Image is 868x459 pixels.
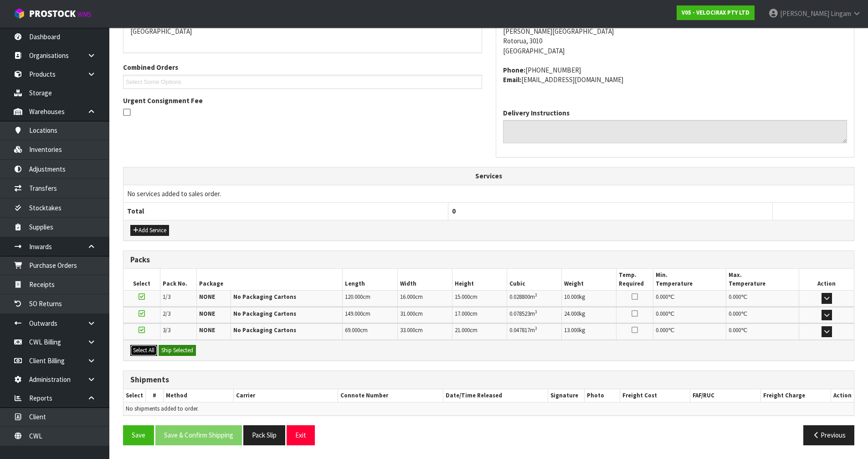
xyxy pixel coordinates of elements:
[507,291,562,307] td: m
[233,310,296,318] strong: No Packaging Cartons
[163,389,233,402] th: Method
[123,96,203,105] label: Urgent Consignment Fee
[653,291,726,307] td: ℃
[677,5,755,20] a: V05 - VELOCIRAX PTY LTD
[345,293,363,301] span: 120.000
[509,310,530,318] span: 0.078523
[130,376,847,384] h3: Shipments
[656,293,668,301] span: 0.000
[123,185,854,202] td: No services added to sales order.
[729,326,741,334] span: 0.000
[77,10,92,19] small: WMS
[831,9,851,18] span: Lingam
[397,269,452,290] th: Width
[345,310,363,318] span: 149.000
[397,291,452,307] td: cm
[509,326,530,334] span: 0.047817
[452,323,507,339] td: cm
[199,310,215,318] strong: NONE
[507,269,562,290] th: Cubic
[562,291,616,307] td: kg
[287,425,315,445] button: Exit
[656,310,668,318] span: 0.000
[780,9,829,18] span: [PERSON_NAME]
[729,310,741,318] span: 0.000
[455,293,470,301] span: 15.000
[163,293,170,301] span: 1/3
[397,323,452,339] td: cm
[535,309,537,315] sup: 3
[653,323,726,339] td: ℃
[233,293,296,301] strong: No Packaging Cartons
[509,293,530,301] span: 0.028800
[14,8,25,19] img: cube-alt.png
[562,323,616,339] td: kg
[535,292,537,298] sup: 3
[345,326,360,334] span: 69.000
[400,293,415,301] span: 16.000
[199,326,215,334] strong: NONE
[726,307,799,323] td: ℃
[616,269,653,290] th: Temp. Required
[123,269,160,290] th: Select
[123,63,178,72] label: Combined Orders
[123,167,854,185] th: Services
[343,323,397,339] td: cm
[159,345,196,356] button: Ship Selected
[585,389,620,402] th: Photo
[682,9,750,16] strong: V05 - VELOCIRAX PTY LTD
[243,425,285,445] button: Pack Slip
[452,307,507,323] td: cm
[503,75,521,84] strong: email
[400,326,415,334] span: 33.000
[562,269,616,290] th: Weight
[233,326,296,334] strong: No Packaging Cartons
[400,310,415,318] span: 31.000
[503,66,525,74] strong: phone
[503,108,570,118] label: Delivery Instructions
[455,326,470,334] span: 21.000
[452,291,507,307] td: cm
[729,293,741,301] span: 0.000
[29,8,76,20] span: ProStock
[123,389,146,402] th: Select
[130,345,157,356] button: Select All
[653,269,726,290] th: Min. Temperature
[653,307,726,323] td: ℃
[564,293,579,301] span: 10.000
[343,291,397,307] td: cm
[564,326,579,334] span: 13.000
[726,269,799,290] th: Max. Temperature
[799,269,854,290] th: Action
[443,389,548,402] th: Date/Time Released
[548,389,585,402] th: Signature
[160,269,196,290] th: Pack No.
[452,269,507,290] th: Height
[760,389,831,402] th: Freight Charge
[726,291,799,307] td: ℃
[123,203,448,220] th: Total
[343,307,397,323] td: cm
[535,325,537,331] sup: 3
[656,326,668,334] span: 0.000
[803,425,854,445] button: Previous
[620,389,690,402] th: Freight Cost
[199,293,215,301] strong: NONE
[343,269,397,290] th: Length
[163,326,170,334] span: 3/3
[831,389,854,402] th: Action
[123,425,154,445] button: Save
[507,323,562,339] td: m
[452,207,456,215] span: 0
[690,389,760,402] th: FAF/RUC
[338,389,443,402] th: Connote Number
[564,310,579,318] span: 24.000
[397,307,452,323] td: cm
[196,269,343,290] th: Package
[507,307,562,323] td: m
[123,402,854,415] td: No shipments added to order.
[163,310,170,318] span: 2/3
[130,225,169,236] button: Add Service
[455,310,470,318] span: 17.000
[234,389,338,402] th: Carrier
